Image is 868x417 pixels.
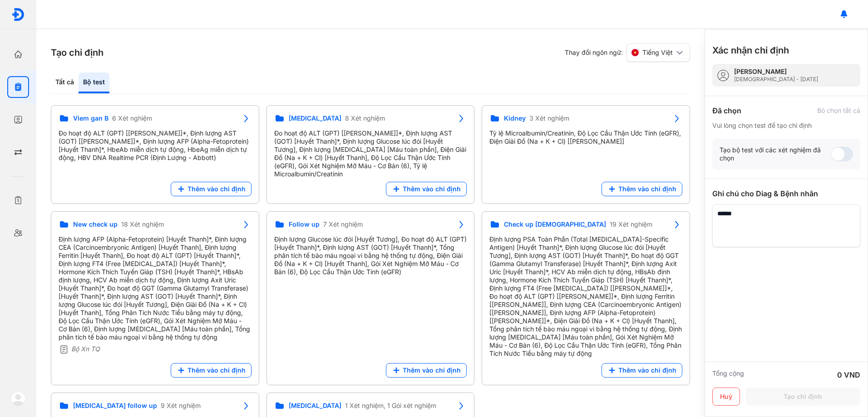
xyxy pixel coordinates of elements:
[734,76,818,83] div: [DEMOGRAPHIC_DATA] - [DATE]
[79,73,109,93] div: Bộ test
[565,44,690,62] div: Thay đổi ngôn ngữ:
[712,44,789,57] h3: Xác nhận chỉ định
[289,114,341,122] span: [MEDICAL_DATA]
[504,114,526,122] span: Kidney
[837,369,860,380] div: 0 VND
[59,345,252,356] div: Bộ Xn TQ
[187,185,246,193] span: Thêm vào chỉ định
[73,114,108,122] span: Viem gan B
[618,185,676,193] span: Thêm vào chỉ định
[817,107,860,115] div: Bỏ chọn tất cả
[274,235,467,276] div: Định lượng Glucose lúc đói [Huyết Tương], Đo hoạt độ ALT (GPT) [Huyết Thanh]*, Định lượng AST (GO...
[504,220,606,228] span: Check up [DEMOGRAPHIC_DATA]
[112,114,152,122] span: 6 Xét nghiệm
[274,129,467,178] div: Đo hoạt độ ALT (GPT) [[PERSON_NAME]]*, Định lượng AST (GOT) [Huyết Thanh]*, Định lượng Glucose lú...
[712,188,860,199] div: Ghi chú cho Diag & Bệnh nhân
[720,146,831,162] div: Tạo bộ test với các xét nghiệm đã chọn
[11,8,25,21] img: logo
[602,182,682,196] button: Thêm vào chỉ định
[121,220,164,228] span: 18 Xét nghiệm
[289,220,320,228] span: Follow up
[386,182,467,196] button: Thêm vào chỉ định
[489,235,682,358] div: Định lượng PSA Toàn Phần (Total [MEDICAL_DATA]-Specific Antigen) [Huyết Thanh]*, Định lượng Gluco...
[171,182,252,196] button: Thêm vào chỉ định
[642,48,673,57] span: Tiếng Việt
[712,369,744,380] div: Tổng cộng
[171,363,252,378] button: Thêm vào chỉ định
[403,366,461,374] span: Thêm vào chỉ định
[403,185,461,193] span: Thêm vào chỉ định
[51,73,79,93] div: Tất cả
[712,105,741,116] div: Đã chọn
[289,402,341,410] span: [MEDICAL_DATA]
[602,363,682,378] button: Thêm vào chỉ định
[618,366,676,374] span: Thêm vào chỉ định
[59,235,252,341] div: Định lượng AFP (Alpha-Fetoprotein) [Huyết Thanh]*, Định lượng CEA (Carcinoembryonic Antigen) [Huy...
[59,129,252,162] div: Đo hoạt độ ALT (GPT) [[PERSON_NAME]]*, Định lượng AST (GOT) [[PERSON_NAME]]*, Định lượng AFP (Alp...
[187,366,246,374] span: Thêm vào chỉ định
[51,46,104,59] h3: Tạo chỉ định
[712,388,740,406] button: Huỷ
[712,121,860,130] div: Vui lòng chọn test để tạo chỉ định
[386,363,467,378] button: Thêm vào chỉ định
[529,114,569,122] span: 3 Xét nghiệm
[745,388,860,406] button: Tạo chỉ định
[73,402,157,410] span: [MEDICAL_DATA] follow up
[73,220,118,228] span: New check up
[489,129,682,145] div: Tỷ lệ Microalbumin/Creatinin, Độ Lọc Cầu Thận Ước Tính (eGFR), Điện Giải Đồ (Na + K + Cl) [[PERSO...
[323,220,363,228] span: 7 Xét nghiệm
[734,68,818,76] div: [PERSON_NAME]
[345,114,385,122] span: 8 Xét nghiệm
[11,392,25,406] img: logo
[161,402,201,410] span: 9 Xét nghiệm
[345,402,436,410] span: 1 Xét nghiệm, 1 Gói xét nghiệm
[610,220,652,228] span: 19 Xét nghiệm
